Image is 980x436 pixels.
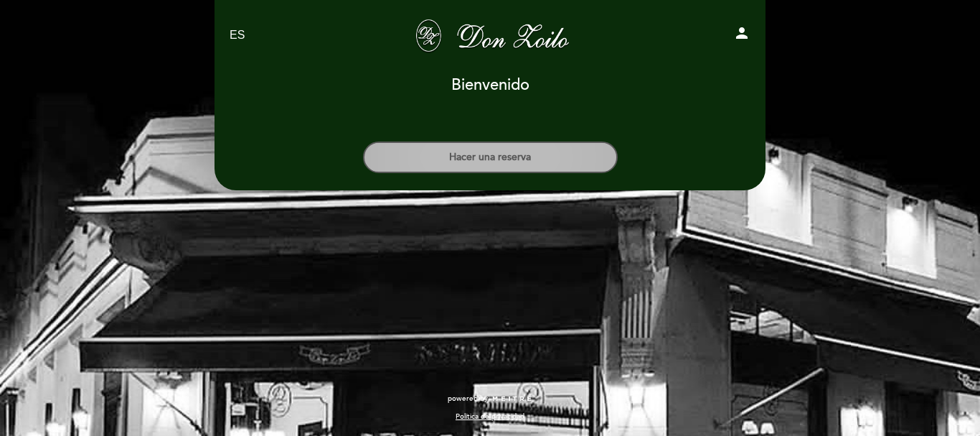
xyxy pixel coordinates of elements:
i: person [733,24,750,42]
a: Política de privacidad [456,412,524,422]
a: powered by [448,394,532,404]
h1: Bienvenido [451,77,529,94]
a: [PERSON_NAME] [400,16,580,55]
span: powered by [448,394,488,404]
button: person [733,24,750,47]
button: Hacer una reserva [363,142,618,173]
img: MEITRE [491,396,532,403]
